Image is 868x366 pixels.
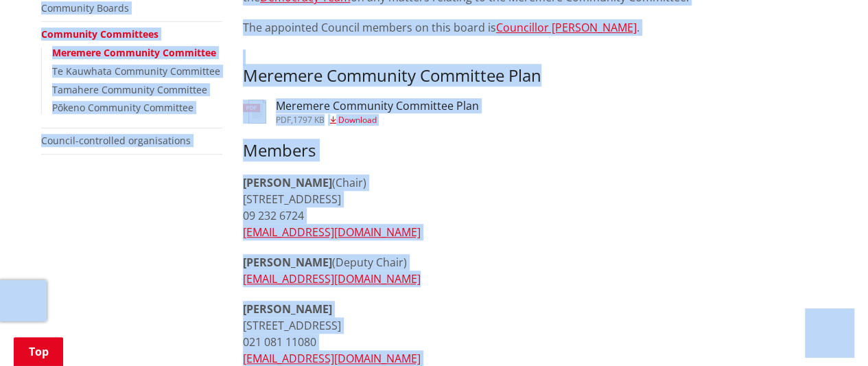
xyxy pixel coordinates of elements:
h3: Members [243,141,828,161]
strong: [PERSON_NAME] [243,175,332,190]
a: Te Kauwhata Community Committee [52,65,220,78]
a: [EMAIL_ADDRESS][DOMAIN_NAME] [243,271,421,286]
a: Councillor [PERSON_NAME] [496,20,637,35]
span: 1797 KB [293,114,325,126]
a: Council-controlled organisations [41,134,191,147]
h3: Meremere Community Committee Plan [243,66,828,86]
img: document-pdf.svg [243,100,266,124]
span: pdf [276,114,291,126]
div: , [276,116,479,124]
p: (Chair) [STREET_ADDRESS] 09 232 6724 [243,174,828,240]
a: [EMAIL_ADDRESS][DOMAIN_NAME] [243,225,421,240]
a: Top [14,337,63,366]
iframe: Messenger Launcher [805,308,854,358]
a: Meremere Community Committee [52,46,216,59]
a: Community Committees [41,27,159,41]
strong: [PERSON_NAME] [243,255,332,270]
h3: Meremere Community Committee Plan [276,100,479,113]
a: Community Boards [41,1,129,14]
p: The appointed Council members on this board is . [243,19,828,36]
span: Download [338,114,377,126]
a: [EMAIL_ADDRESS][DOMAIN_NAME] [243,351,421,366]
strong: [PERSON_NAME] [243,301,332,317]
p: (Deputy Chair) [243,254,828,287]
a: Meremere Community Committee Plan pdf,1797 KB Download [243,100,479,124]
a: Tamahere Community Committee [52,83,207,96]
a: Pōkeno Community Committee [52,101,193,114]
